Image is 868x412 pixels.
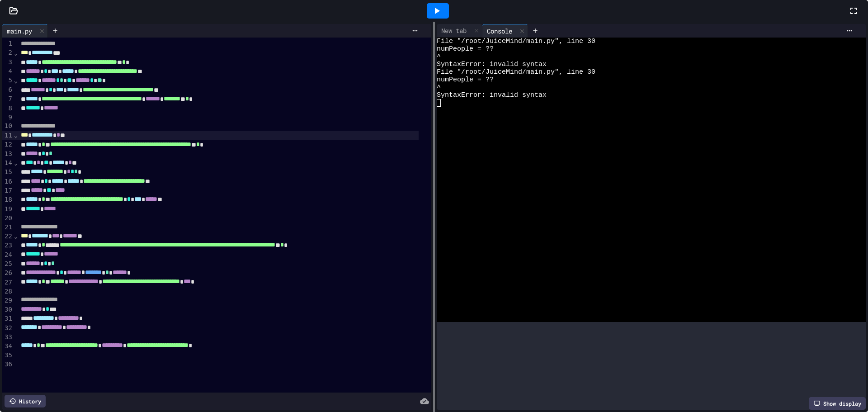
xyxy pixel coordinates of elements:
div: Chat with us now!Close [4,4,62,57]
span: ^ [437,53,441,61]
span: SyntaxError: invalid syntax [437,91,547,99]
span: File "/root/JuiceMind/main.py", line 30 [437,68,595,76]
span: numPeople = ?? [437,45,494,53]
span: numPeople = ?? [437,76,494,84]
span: SyntaxError: invalid syntax [437,61,547,68]
span: ^ [437,84,441,91]
span: File "/root/JuiceMind/main.py", line 30 [437,38,595,45]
